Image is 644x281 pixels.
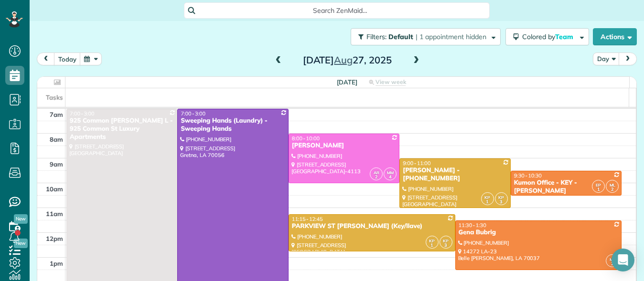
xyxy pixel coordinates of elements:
span: 9:30 - 10:30 [514,172,542,179]
span: KP [429,238,435,243]
button: prev [37,52,55,65]
div: Kumon Office - KEY - [PERSON_NAME] [514,179,619,195]
span: View week [376,78,406,86]
span: Team [555,32,575,41]
span: Filters: [366,32,386,41]
div: [PERSON_NAME] [291,142,397,150]
small: 2 [370,173,382,182]
div: Gena Bubrig [458,229,619,237]
div: 925 Common [PERSON_NAME] L - 925 Common St Luxury Apartments [69,117,174,141]
span: EP [596,182,601,187]
h2: [DATE] 27, 2025 [288,55,407,65]
small: 2 [606,260,618,269]
span: KP [443,238,449,243]
small: 3 [495,198,507,207]
small: 1 [482,198,494,207]
span: 8:00 - 10:00 [292,135,320,142]
span: 7am [50,111,63,118]
div: [PERSON_NAME] - [PHONE_NUMBER] [402,167,507,183]
button: today [54,52,81,65]
span: 9:00 - 11:00 [403,160,430,167]
a: Filters: Default | 1 appointment hidden [346,28,501,45]
small: 1 [592,185,604,194]
span: Colored by [522,32,577,41]
button: next [619,52,637,65]
span: 10am [46,185,63,193]
span: | 1 appointment hidden [416,32,486,41]
button: Actions [593,28,637,45]
span: New [14,214,28,224]
span: Default [388,32,414,41]
span: [DATE] [337,78,357,86]
span: 12pm [46,235,63,242]
button: Colored byTeam [505,28,589,45]
small: 4 [384,173,396,182]
span: ML [610,257,615,262]
span: AR [374,170,379,175]
button: Filters: Default | 1 appointment hidden [351,28,501,45]
span: ML [610,182,615,187]
small: 3 [440,241,452,250]
span: Tasks [46,94,63,101]
small: 1 [426,241,438,250]
span: KP [484,195,490,200]
div: Sweeping Hands (Laundry) - Sweeping Hands [180,117,285,133]
span: 8am [50,135,63,143]
span: 11:30 - 1:30 [459,222,486,229]
small: 2 [606,185,618,194]
span: 11:15 - 12:45 [292,216,323,222]
div: PARKVIEW ST [PERSON_NAME] (Key/llave) [291,222,452,230]
span: Aug [334,54,353,66]
span: 7:00 - 3:00 [181,110,205,117]
span: 11am [46,210,63,218]
span: 7:00 - 3:00 [70,110,95,117]
span: 9am [50,160,63,168]
div: Open Intercom Messenger [612,249,634,271]
span: MM [387,170,394,175]
button: Day [593,52,620,65]
span: 1pm [50,260,63,267]
span: KP [498,195,504,200]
